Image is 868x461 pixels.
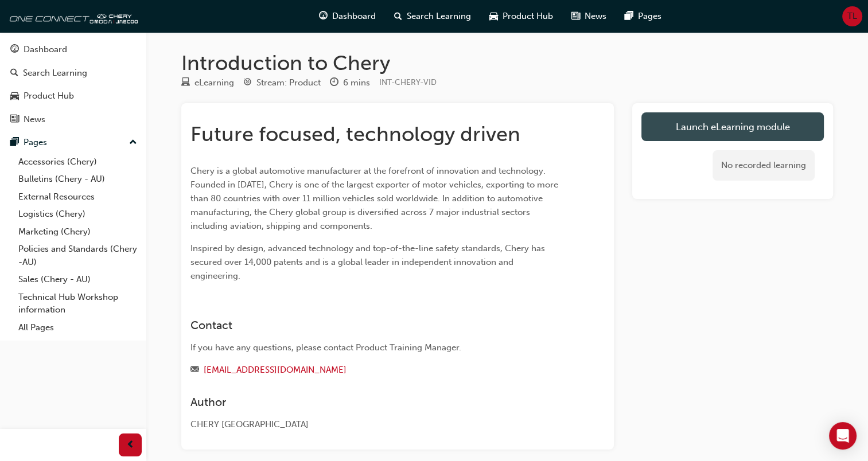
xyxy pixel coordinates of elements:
span: Product Hub [503,10,553,23]
a: search-iconSearch Learning [385,5,480,28]
span: clock-icon [330,78,338,88]
h3: Contact [190,319,563,332]
div: eLearning [194,76,234,89]
span: search-icon [394,9,402,24]
div: Pages [24,136,47,149]
div: Search Learning [23,67,87,80]
span: Pages [638,10,661,23]
span: news-icon [10,115,19,125]
a: guage-iconDashboard [310,5,385,28]
div: News [24,113,45,126]
div: Product Hub [24,89,74,103]
div: No recorded learning [713,150,815,181]
a: Technical Hub Workshop information [14,288,142,319]
span: Future focused, technology driven [190,122,520,146]
span: Search Learning [407,10,471,23]
div: Stream: Product [256,76,321,89]
span: target-icon [243,78,252,88]
span: Chery is a global automotive manufacturer at the forefront of innovation and technology. Founded ... [190,166,560,231]
span: News [585,10,606,23]
span: Dashboard [332,10,376,23]
span: car-icon [10,91,19,101]
span: Inspired by design, advanced technology and top-of-the-line safety standards, Chery has secured o... [190,243,547,281]
a: All Pages [14,319,142,337]
h1: Introduction to Chery [181,50,833,76]
button: DashboardSearch LearningProduct HubNews [5,37,142,132]
a: pages-iconPages [616,5,671,28]
div: Duration [330,76,370,90]
a: News [5,109,142,130]
a: news-iconNews [562,5,616,28]
a: Product Hub [5,85,142,107]
span: search-icon [10,68,18,79]
a: Marketing (Chery) [14,223,142,241]
a: car-iconProduct Hub [480,5,562,28]
div: Dashboard [24,43,67,56]
a: Dashboard [5,39,142,60]
span: pages-icon [10,138,19,148]
a: [EMAIL_ADDRESS][DOMAIN_NAME] [204,365,347,375]
button: Pages [5,132,142,153]
button: TL [842,6,862,26]
span: car-icon [489,9,498,24]
span: Learning resource code [379,77,437,87]
span: learningResourceType_ELEARNING-icon [181,78,190,88]
span: news-icon [571,9,580,24]
div: Email [190,363,563,377]
span: prev-icon [126,438,135,452]
h3: Author [190,396,563,409]
a: Search Learning [5,62,142,84]
div: Open Intercom Messenger [829,422,857,450]
span: up-icon [129,135,137,150]
a: Bulletins (Chery - AU) [14,170,142,188]
span: email-icon [190,365,199,376]
a: Logistics (Chery) [14,205,142,223]
span: guage-icon [10,45,19,55]
div: Stream [243,76,321,90]
a: Sales (Chery - AU) [14,271,142,288]
a: Policies and Standards (Chery -AU) [14,240,142,271]
a: Accessories (Chery) [14,153,142,171]
span: TL [847,10,857,23]
a: Launch eLearning module [641,112,824,141]
div: Type [181,76,234,90]
div: 6 mins [343,76,370,89]
img: oneconnect [6,5,138,28]
span: pages-icon [625,9,633,24]
a: External Resources [14,188,142,206]
span: guage-icon [319,9,328,24]
div: CHERY [GEOGRAPHIC_DATA] [190,418,563,431]
div: If you have any questions, please contact Product Training Manager. [190,341,563,354]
